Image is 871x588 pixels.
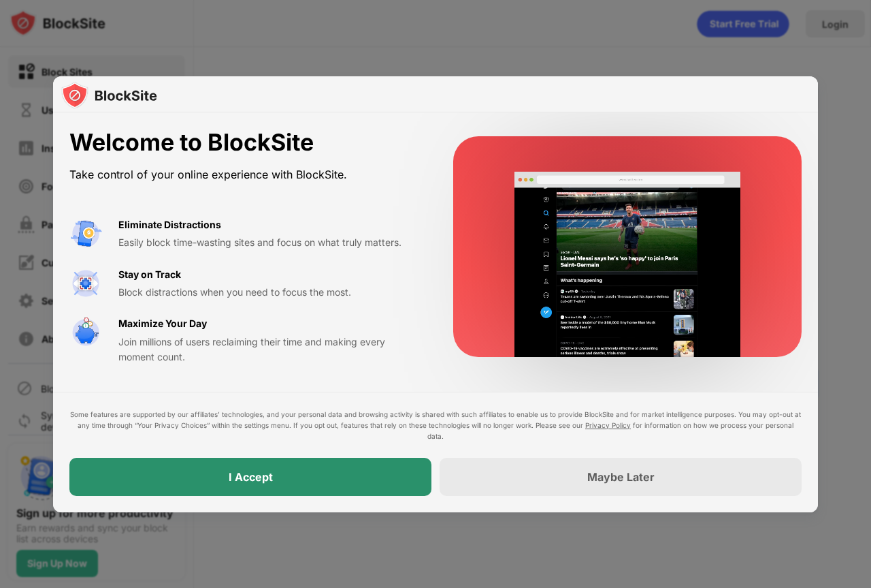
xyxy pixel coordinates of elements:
img: logo-blocksite.svg [61,82,157,109]
img: value-safe-time.svg [69,316,102,349]
div: Maximize Your Day [118,316,207,331]
div: Take control of your online experience with BlockSite. [69,165,421,185]
a: Privacy Policy [585,421,631,429]
img: value-focus.svg [69,267,102,300]
div: Easily block time-wasting sites and focus on what truly matters. [118,235,421,250]
img: value-avoid-distractions.svg [69,217,102,250]
div: Some features are supported by our affiliates’ technologies, and your personal data and browsing ... [69,409,802,442]
div: Welcome to BlockSite [69,129,421,157]
div: I Accept [229,470,273,484]
div: Block distractions when you need to focus the most. [118,285,421,300]
div: Maybe Later [587,470,655,484]
div: Eliminate Distractions [118,217,221,232]
div: Join millions of users reclaiming their time and making every moment count. [118,335,421,365]
div: Stay on Track [118,267,181,282]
